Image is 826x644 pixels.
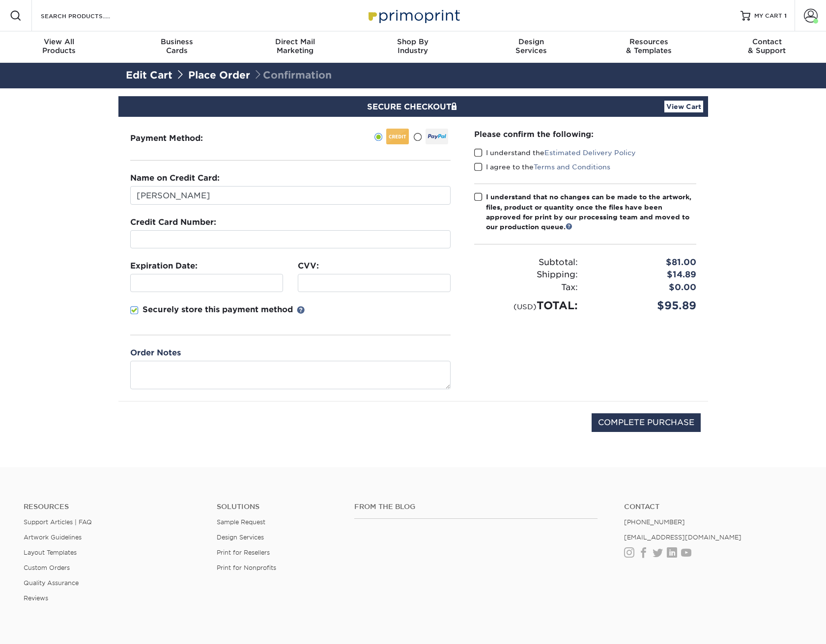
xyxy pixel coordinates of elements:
iframe: Secure payment input frame [135,278,279,288]
label: I understand the [474,148,636,158]
div: Please confirm the following: [474,129,696,140]
span: Business [118,37,236,46]
div: TOTAL: [467,297,585,314]
a: Place Order [188,69,250,81]
a: Custom Orders [24,564,70,571]
span: Design [472,37,590,46]
small: (USD) [513,302,537,311]
span: 1 [784,12,787,19]
div: Industry [354,37,472,55]
div: $14.89 [585,268,704,281]
div: Services [472,37,590,55]
iframe: Secure payment input frame [135,235,446,244]
img: Primoprint [364,5,462,26]
h3: Payment Method: [130,134,227,143]
a: Print for Resellers [217,549,270,556]
input: First & Last Name [130,186,451,205]
a: BusinessCards [118,31,236,63]
div: $81.00 [585,256,704,269]
input: SEARCH PRODUCTS..... [40,10,136,22]
a: Design Services [217,534,264,541]
a: Sample Request [217,518,265,526]
label: Expiration Date: [130,260,198,272]
div: $0.00 [585,281,704,294]
h4: Solutions [217,503,340,511]
label: I agree to the [474,162,610,172]
div: Subtotal: [467,256,585,269]
a: Contact& Support [708,31,826,63]
a: [EMAIL_ADDRESS][DOMAIN_NAME] [624,534,741,541]
label: Credit Card Number: [130,216,216,228]
div: & Support [708,37,826,55]
span: Resources [590,37,708,46]
a: Shop ByIndustry [354,31,472,63]
a: Quality Assurance [24,579,79,587]
div: I understand that no changes can be made to the artwork, files, product or quantity once the file... [486,192,696,232]
div: & Templates [590,37,708,55]
a: Estimated Delivery Policy [544,149,636,157]
a: Reviews [24,594,48,602]
a: Terms and Conditions [534,163,610,171]
label: CVV: [298,260,319,272]
label: Name on Credit Card: [130,172,220,184]
span: Shop By [354,37,472,46]
a: Layout Templates [24,549,77,556]
div: $95.89 [585,297,704,314]
a: Resources& Templates [590,31,708,63]
h4: From the Blog [354,503,598,511]
a: DesignServices [472,31,590,63]
div: Shipping: [467,268,585,281]
a: Edit Cart [126,69,172,81]
a: Print for Nonprofits [217,564,276,571]
a: Contact [624,503,802,511]
label: Order Notes [130,347,181,359]
div: Cards [118,37,236,55]
a: View Cart [664,101,703,112]
span: SECURE CHECKOUT [367,102,459,111]
span: MY CART [754,12,782,20]
h4: Resources [24,503,202,511]
p: Securely store this payment method [142,304,293,316]
a: Artwork Guidelines [24,534,82,541]
div: Marketing [236,37,354,55]
span: Direct Mail [236,37,354,46]
span: Confirmation [253,69,332,81]
span: Contact [708,37,826,46]
a: Support Articles | FAQ [24,518,92,526]
a: [PHONE_NUMBER] [624,518,685,526]
a: Direct MailMarketing [236,31,354,63]
iframe: Secure payment input frame [302,278,446,288]
input: COMPLETE PURCHASE [592,413,701,432]
div: Tax: [467,281,585,294]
